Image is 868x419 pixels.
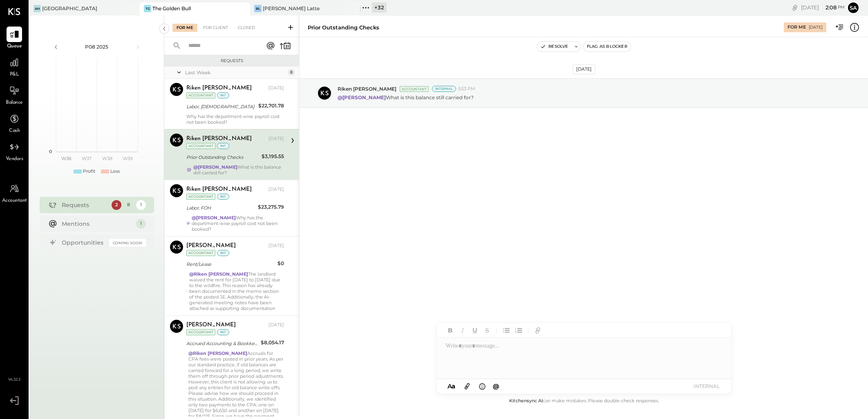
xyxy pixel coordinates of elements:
div: Why has the department-wise payroll cost not been booked? [186,114,284,125]
div: Loss [110,168,120,175]
button: @ [490,381,502,391]
a: P&L [0,55,28,78]
div: BL [254,5,262,12]
div: int [217,92,229,98]
div: Closed [234,24,259,32]
text: W37 [82,156,92,161]
div: Accountant [186,143,215,149]
button: Bold [445,325,456,336]
div: int [217,194,229,200]
button: INTERNAL [690,381,723,392]
div: int [217,143,229,149]
div: For Me [172,24,197,32]
div: 1 [136,219,146,229]
div: Riken [PERSON_NAME] [186,84,252,92]
div: Rent/Lease [186,260,275,268]
div: Why has the department-wise payroll cost not been booked? [192,215,284,232]
a: Queue [0,27,28,50]
div: [GEOGRAPHIC_DATA] [42,5,97,12]
div: + 32 [372,2,387,13]
div: 1 [136,200,146,210]
text: W36 [61,156,71,161]
div: [DATE] [573,64,595,74]
div: Labor, FOH [186,204,255,212]
button: Add URL [532,325,543,336]
div: [DATE] [268,186,284,193]
strong: @Riken [PERSON_NAME] [189,271,248,277]
strong: @[PERSON_NAME] [193,164,237,170]
span: a [452,382,455,390]
text: 0 [49,149,52,154]
div: Prior Outstanding Checks [308,24,379,31]
button: Unordered List [501,325,512,336]
div: Coming Soon [109,239,146,247]
div: copy link [791,3,799,12]
span: @ [493,382,499,390]
button: Aa [445,382,458,391]
strong: @[PERSON_NAME] [192,215,236,221]
button: Sa [847,1,860,14]
div: For Client [199,24,232,32]
text: W38 [102,156,112,161]
p: What is this balance still carried for? [338,94,474,101]
div: [DATE] [268,243,284,249]
div: Accountant [186,92,215,98]
strong: @[PERSON_NAME] [338,94,386,100]
div: [DATE] [268,322,284,328]
div: Mentions [62,220,132,228]
button: Underline [470,325,480,336]
div: Accountant [400,86,429,92]
div: $22,701.78 [258,102,284,110]
div: 8 [288,69,295,76]
button: Italic [457,325,468,336]
div: Riken [PERSON_NAME] [186,135,252,143]
div: Internal [432,86,456,92]
div: Requests [168,58,295,64]
div: int [217,250,229,256]
div: TG [144,5,151,12]
span: Riken [PERSON_NAME] [338,85,396,92]
div: Accountant [186,329,215,335]
a: Cash [0,111,28,135]
div: int [217,329,229,335]
a: Accountant [0,181,28,205]
span: P&L [10,71,19,78]
div: Accountant [186,194,215,200]
div: Accrued Accounting & Bookkeeping [186,339,258,348]
div: $8,054.17 [261,339,284,347]
button: Ordered List [513,325,524,336]
div: Requests [62,201,107,209]
button: Flag as Blocker [584,42,631,51]
div: [DATE] [268,85,284,91]
div: P08 2025 [62,43,132,50]
button: Resolve [537,42,571,51]
div: $0 [277,259,284,267]
div: The Golden Bull [152,5,191,12]
div: Profit [83,168,95,175]
span: Queue [7,43,22,50]
a: Vendors [0,139,28,163]
span: Accountant [2,197,27,205]
div: $3,195.55 [262,152,284,160]
text: W39 [122,156,132,161]
div: [DATE] [801,4,845,11]
div: 8 [124,200,134,210]
div: AH [34,5,41,12]
div: The landlord waived the rent for [DATE] to [DATE] due to the wildfire. This reason has already be... [189,271,284,311]
div: Riken [PERSON_NAME] [186,185,252,194]
span: Balance [6,99,23,107]
a: Balance [0,83,28,107]
div: What is this balance still carried for? [193,164,284,176]
div: [DATE] [268,136,284,142]
div: $23,275.79 [258,203,284,211]
span: Cash [9,127,20,135]
strong: @Riken [PERSON_NAME] [188,350,247,356]
div: Last Week [185,69,286,76]
div: [PERSON_NAME] [186,321,236,329]
span: 5:53 PM [458,86,475,92]
button: Strikethrough [482,325,492,336]
div: [PERSON_NAME] Latte [263,5,320,12]
div: For Me [787,24,806,31]
div: [PERSON_NAME] [186,242,236,250]
div: Labor, [DEMOGRAPHIC_DATA] [186,103,256,111]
